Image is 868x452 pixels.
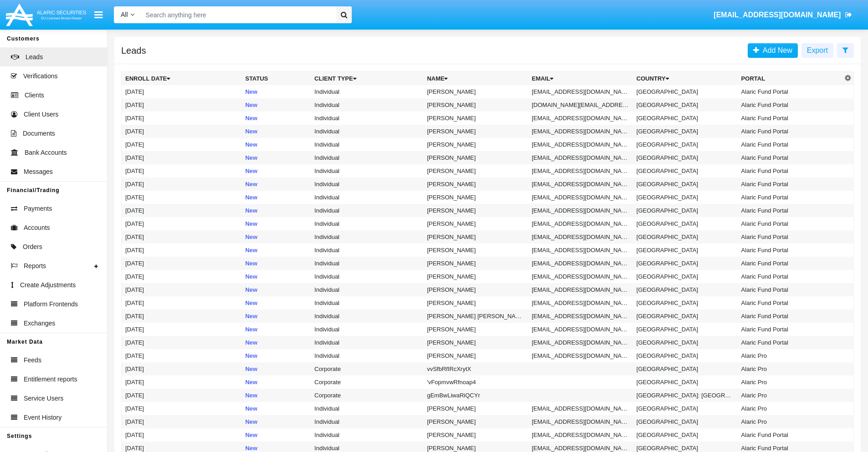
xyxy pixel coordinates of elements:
[241,204,311,217] td: New
[241,178,311,191] td: New
[311,164,423,178] td: Individual
[528,270,633,283] td: [EMAIL_ADDRESS][DOMAIN_NAME]
[311,283,423,296] td: Individual
[141,6,333,23] input: Search
[122,415,242,428] td: [DATE]
[738,283,842,296] td: Alaric Fund Portal
[633,415,738,428] td: [GEOGRAPHIC_DATA]
[241,138,311,151] td: New
[241,402,311,415] td: New
[241,217,311,230] td: New
[423,112,528,125] td: [PERSON_NAME]
[122,336,242,349] td: [DATE]
[738,389,842,402] td: Alaric Pro
[24,261,46,271] span: Reports
[633,376,738,389] td: [GEOGRAPHIC_DATA]
[528,217,633,230] td: [EMAIL_ADDRESS][DOMAIN_NAME]
[633,178,738,191] td: [GEOGRAPHIC_DATA]
[241,415,311,428] td: New
[122,125,242,138] td: [DATE]
[423,323,528,336] td: [PERSON_NAME]
[241,230,311,244] td: New
[241,244,311,257] td: New
[24,300,78,309] span: Platform Frontends
[24,356,41,365] span: Feeds
[738,151,842,164] td: Alaric Fund Portal
[633,257,738,270] td: [GEOGRAPHIC_DATA]
[241,283,311,296] td: New
[241,72,311,86] th: Status
[738,270,842,283] td: Alaric Fund Portal
[24,223,50,233] span: Accounts
[423,362,528,376] td: vvSfbRfIRcXrytX
[23,129,55,138] span: Documents
[311,376,423,389] td: Corporate
[423,310,528,323] td: [PERSON_NAME] [PERSON_NAME]
[241,310,311,323] td: New
[311,415,423,428] td: Individual
[122,191,242,204] td: [DATE]
[23,71,57,81] span: Verifications
[311,204,423,217] td: Individual
[738,257,842,270] td: Alaric Fund Portal
[311,349,423,362] td: Individual
[423,336,528,349] td: [PERSON_NAME]
[122,85,242,98] td: [DATE]
[423,415,528,428] td: [PERSON_NAME]
[24,110,58,119] span: Client Users
[121,11,128,18] span: All
[423,283,528,296] td: [PERSON_NAME]
[738,217,842,230] td: Alaric Fund Portal
[121,47,146,54] h5: Leads
[311,191,423,204] td: Individual
[122,112,242,125] td: [DATE]
[311,257,423,270] td: Individual
[738,112,842,125] td: Alaric Fund Portal
[20,280,76,290] span: Create Adjustments
[423,85,528,98] td: [PERSON_NAME]
[423,138,528,151] td: [PERSON_NAME]
[423,349,528,362] td: [PERSON_NAME]
[311,138,423,151] td: Individual
[24,375,77,384] span: Entitlement reports
[122,138,242,151] td: [DATE]
[528,402,633,415] td: [EMAIL_ADDRESS][DOMAIN_NAME]
[801,43,833,58] button: Export
[738,204,842,217] td: Alaric Fund Portal
[241,164,311,178] td: New
[23,242,42,252] span: Orders
[738,415,842,428] td: Alaric Pro
[738,72,842,86] th: Portal
[311,112,423,125] td: Individual
[122,257,242,270] td: [DATE]
[528,336,633,349] td: [EMAIL_ADDRESS][DOMAIN_NAME]
[738,125,842,138] td: Alaric Fund Portal
[114,10,141,20] a: All
[738,336,842,349] td: Alaric Fund Portal
[423,151,528,164] td: [PERSON_NAME]
[122,349,242,362] td: [DATE]
[122,376,242,389] td: [DATE]
[423,204,528,217] td: [PERSON_NAME]
[241,349,311,362] td: New
[241,362,311,376] td: New
[423,217,528,230] td: [PERSON_NAME]
[738,323,842,336] td: Alaric Fund Portal
[633,151,738,164] td: [GEOGRAPHIC_DATA]
[738,178,842,191] td: Alaric Fund Portal
[311,244,423,257] td: Individual
[738,402,842,415] td: Alaric Pro
[122,244,242,257] td: [DATE]
[633,349,738,362] td: [GEOGRAPHIC_DATA]
[311,428,423,442] td: Individual
[528,178,633,191] td: [EMAIL_ADDRESS][DOMAIN_NAME]
[633,323,738,336] td: [GEOGRAPHIC_DATA]
[738,85,842,98] td: Alaric Fund Portal
[633,428,738,442] td: [GEOGRAPHIC_DATA]
[633,296,738,310] td: [GEOGRAPHIC_DATA]
[122,164,242,178] td: [DATE]
[122,428,242,442] td: [DATE]
[633,191,738,204] td: [GEOGRAPHIC_DATA]
[423,428,528,442] td: [PERSON_NAME]
[122,230,242,244] td: [DATE]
